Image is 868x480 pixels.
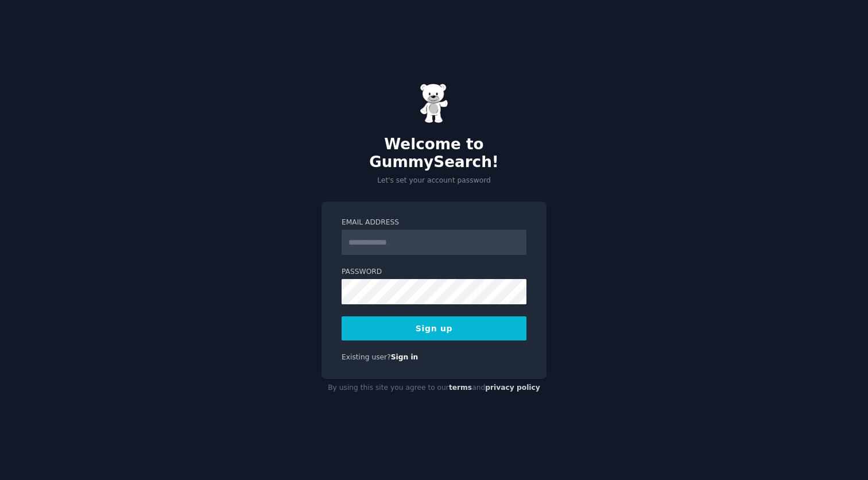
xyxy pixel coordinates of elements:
button: Sign up [342,316,526,340]
img: Gummy Bear [420,83,448,123]
a: terms [449,384,472,392]
h2: Welcome to GummySearch! [321,136,547,172]
label: Email Address [342,218,526,228]
p: Let's set your account password [321,176,547,186]
a: privacy policy [485,384,540,392]
label: Password [342,267,526,277]
a: Sign in [391,353,418,361]
div: By using this site you agree to our and [321,379,547,397]
span: Existing user? [342,353,391,361]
